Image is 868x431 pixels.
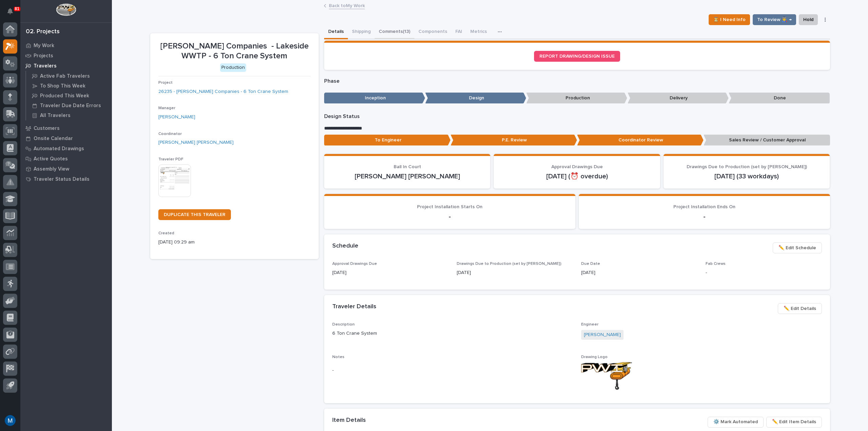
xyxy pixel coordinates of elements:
[26,71,112,81] a: Active Fab Travelers
[26,28,60,36] div: 02. Projects
[164,212,225,217] span: DUPLICATE THIS TRAVELER
[15,6,19,11] p: 81
[778,303,822,314] button: ✏️ Edit Details
[34,146,84,152] p: Automated Drawings
[332,355,344,359] span: Notes
[158,231,174,235] span: Created
[706,269,822,276] p: -
[799,14,818,25] button: Hold
[40,93,89,99] p: Produced This Week
[34,176,90,182] p: Traveler Status Details
[414,25,451,39] button: Components
[34,166,69,172] p: Assembly View
[332,367,573,374] p: -
[581,355,608,359] span: Drawing Logo
[20,133,112,143] a: Onsite Calendar
[20,51,112,61] a: Projects
[40,83,85,89] p: To Shop This Week
[539,54,615,59] span: REPORT DRAWING/DESIGN ISSUE
[158,88,288,95] a: 26235 - [PERSON_NAME] Companies - 6 Ton Crane System
[628,93,729,104] p: Delivery
[332,262,377,266] span: Approval Drawings Due
[729,93,830,104] p: Done
[40,103,101,109] p: Traveler Due Date Errors
[332,303,376,311] h2: Traveler Details
[324,78,830,84] p: Phase
[332,213,567,221] p: -
[324,25,348,39] button: Details
[20,154,112,164] a: Active Quotes
[757,16,792,24] span: To Review 👨‍🏭 →
[158,139,234,146] a: [PERSON_NAME] [PERSON_NAME]
[713,16,746,24] span: ⏳ I Need Info
[26,81,112,91] a: To Shop This Week
[581,362,632,390] img: yWsEItkrhDCcNJSsMXszpOcPhw9JfLKPnBqiOSSNvoY
[706,262,726,266] span: Fab Crews
[425,93,526,104] p: Design
[332,269,449,276] p: [DATE]
[773,242,822,253] button: ✏️ Edit Schedule
[526,93,627,104] p: Production
[581,269,697,276] p: [DATE]
[324,113,830,120] p: Design Status
[40,113,71,119] p: All Travelers
[158,132,182,136] span: Coordinator
[34,43,54,49] p: My Work
[394,164,421,169] span: Ball In Court
[158,41,311,61] p: [PERSON_NAME] Companies - Lakeside WWTP - 6 Ton Crane System
[502,172,652,180] p: [DATE] (⏰ overdue)
[20,143,112,154] a: Automated Drawings
[332,330,573,337] p: 6 Ton Crane System
[34,125,60,132] p: Customers
[158,114,195,121] a: [PERSON_NAME]
[26,111,112,120] a: All Travelers
[577,135,704,146] p: Coordinator Review
[329,1,365,9] a: Back toMy Work
[34,136,73,142] p: Onsite Calendar
[451,135,577,146] p: P.E. Review
[158,81,173,85] span: Project
[158,209,231,220] a: DUPLICATE THIS TRAVELER
[672,172,822,180] p: [DATE] (33 workdays)
[551,164,603,169] span: Approval Drawings Due
[673,204,735,209] span: Project Installation Ends On
[375,25,414,39] button: Comments (13)
[3,4,17,18] button: Notifications
[26,91,112,100] a: Produced This Week
[158,239,311,246] p: [DATE] 09:29 am
[753,14,796,25] button: To Review 👨‍🏭 →
[40,73,90,79] p: Active Fab Travelers
[34,63,57,69] p: Travelers
[20,123,112,133] a: Customers
[20,174,112,184] a: Traveler Status Details
[332,417,366,424] h2: Item Details
[766,417,822,428] button: ✏️ Edit Item Details
[34,156,68,162] p: Active Quotes
[587,213,822,221] p: -
[56,3,76,16] img: Workspace Logo
[158,106,175,110] span: Manager
[20,164,112,174] a: Assembly View
[709,14,750,25] button: ⏳ I Need Info
[34,53,53,59] p: Projects
[778,244,816,252] span: ✏️ Edit Schedule
[704,135,830,146] p: Sales Review / Customer Approval
[332,242,358,250] h2: Schedule
[784,305,816,313] span: ✏️ Edit Details
[220,63,246,72] div: Production
[451,25,466,39] button: FAI
[3,413,17,428] button: users-avatar
[772,418,816,426] span: ✏️ Edit Item Details
[581,262,600,266] span: Due Date
[457,269,573,276] p: [DATE]
[348,25,375,39] button: Shipping
[687,164,807,169] span: Drawings Due to Production (set by [PERSON_NAME])
[466,25,491,39] button: Metrics
[332,172,482,180] p: [PERSON_NAME] [PERSON_NAME]
[708,417,764,428] button: ⚙️ Mark Automated
[713,418,758,426] span: ⚙️ Mark Automated
[803,16,813,24] span: Hold
[8,8,17,19] div: Notifications81
[20,40,112,51] a: My Work
[332,322,355,327] span: Description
